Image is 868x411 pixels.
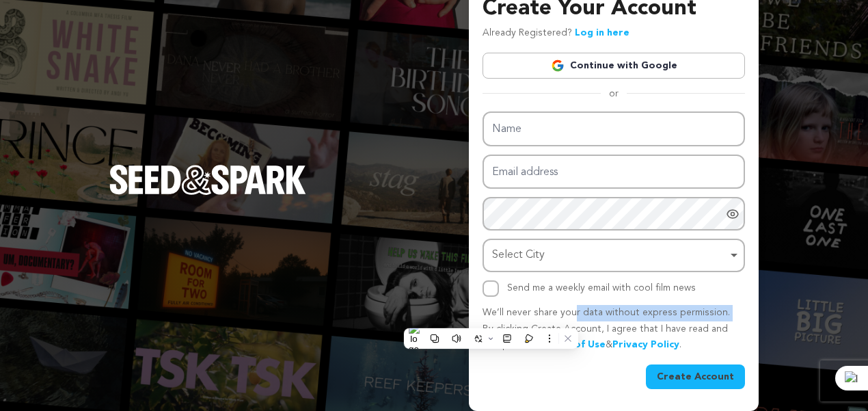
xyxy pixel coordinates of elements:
button: Create Account [646,364,745,389]
a: Continue with Google [483,53,745,79]
a: Privacy Policy [612,340,679,349]
span: or [601,87,627,101]
input: Email address [483,155,745,189]
label: Send me a weekly email with cool film news [507,283,696,293]
p: Already Registered? [483,25,629,42]
img: Seed&Spark Logo [109,165,306,195]
img: Google logo [551,59,565,72]
a: Show password as plain text. Warning: this will display your password on the screen. [726,207,740,221]
a: Seed&Spark Homepage [109,165,306,222]
p: We’ll never share your data without express permission. By clicking Create Account, I agree that ... [483,305,745,354]
div: Select City [492,246,727,265]
a: Log in here [575,28,629,38]
input: Name [483,111,745,146]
